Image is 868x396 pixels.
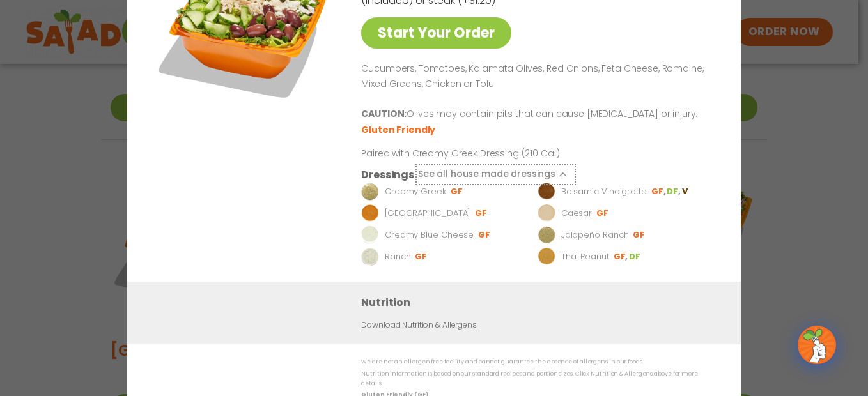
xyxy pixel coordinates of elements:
a: Start Your Order [361,17,511,49]
img: wpChatIcon [799,327,835,363]
b: CAUTION: [361,107,407,120]
p: Nutrition information is based on our standard recipes and portion sizes. Click Nutrition & Aller... [361,369,715,389]
img: Dressing preview image for Balsamic Vinaigrette [538,183,555,201]
li: DF [629,251,642,263]
p: Jalapeño Ranch [561,229,629,241]
button: See all house made dressings [418,167,573,183]
img: Dressing preview image for Creamy Blue Cheese [361,226,379,244]
p: Olives may contain pits that can cause [MEDICAL_DATA] or injury. [361,107,710,122]
p: Creamy Greek [385,185,446,198]
li: Gluten Friendly [361,123,437,137]
img: Dressing preview image for BBQ Ranch [361,204,379,222]
h3: Nutrition [361,294,722,310]
li: GF [596,208,610,219]
img: Dressing preview image for Jalapeño Ranch [538,226,555,244]
p: Balsamic Vinaigrette [561,185,647,198]
li: DF [667,186,681,197]
li: GF [651,186,667,197]
li: GF [633,229,646,241]
p: Paired with Creamy Greek Dressing (210 Cal) [361,147,598,160]
li: GF [478,229,492,241]
h3: Dressings [361,167,414,183]
p: Cucumbers, Tomatoes, Kalamata Olives, Red Onions, Feta Cheese, Romaine, Mixed Greens, Chicken or ... [361,61,710,92]
li: V [682,186,689,197]
a: Download Nutrition & Allergens [361,319,476,331]
p: Caesar [561,207,592,220]
li: GF [415,251,428,263]
li: GF [475,208,488,219]
p: Ranch [385,250,411,263]
img: Dressing preview image for Thai Peanut [538,248,555,266]
img: Dressing preview image for Ranch [361,248,379,266]
p: [GEOGRAPHIC_DATA] [385,207,470,220]
li: GF [614,251,629,263]
p: We are not an allergen free facility and cannot guarantee the absence of allergens in our foods. [361,357,715,367]
p: Thai Peanut [561,250,609,263]
p: Creamy Blue Cheese [385,229,474,241]
img: Dressing preview image for Caesar [538,204,555,222]
li: GF [451,186,464,197]
img: Dressing preview image for Creamy Greek [361,183,379,201]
